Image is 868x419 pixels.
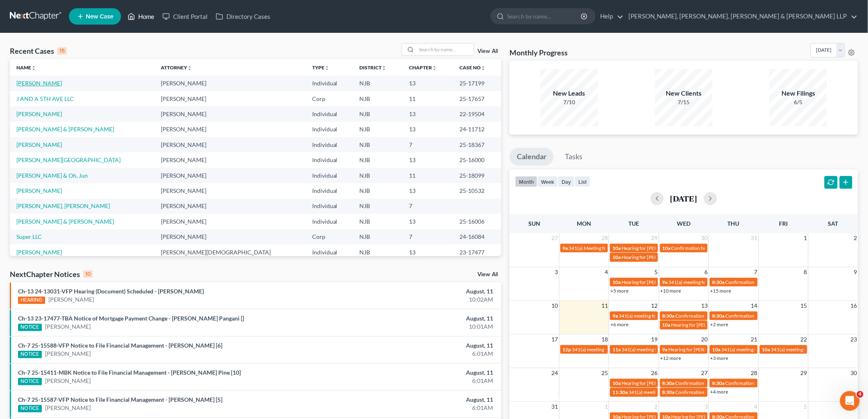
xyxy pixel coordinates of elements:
[45,323,91,331] a: [PERSON_NAME]
[48,295,94,304] a: [PERSON_NAME]
[402,152,453,167] td: 13
[45,350,91,358] a: [PERSON_NAME]
[340,404,493,412] div: 6:01AM
[353,122,402,137] td: NJB
[551,402,559,412] span: 31
[712,346,720,353] span: 10a
[601,334,609,344] span: 18
[770,98,827,106] div: 6/5
[381,66,386,71] i: unfold_more
[306,137,353,152] td: Individual
[712,380,724,386] span: 8:30a
[572,346,651,353] span: 341(a) meeting for [PERSON_NAME]
[507,9,582,24] input: Search by name...
[554,267,559,277] span: 3
[402,91,453,106] td: 11
[154,199,306,214] td: [PERSON_NAME]
[612,346,621,353] span: 11a
[712,313,724,319] span: 8:30a
[721,346,800,353] span: 341(a) meeting for [PERSON_NAME]
[306,214,353,229] td: Individual
[612,380,621,386] span: 10a
[123,9,158,24] a: Home
[353,183,402,198] td: NJB
[800,368,808,378] span: 29
[402,137,453,152] td: 7
[453,245,501,260] td: 23-17477
[840,391,860,411] iframe: Intercom live chat
[18,288,204,295] a: Ch-13 24-13031-VFP Hearing (Document) Scheduled - [PERSON_NAME]
[340,377,493,385] div: 6:01AM
[453,214,501,229] td: 25-16006
[432,66,437,71] i: unfold_more
[154,229,306,245] td: [PERSON_NAME]
[850,368,858,378] span: 30
[340,369,493,377] div: August, 11
[340,314,493,323] div: August, 11
[402,76,453,91] td: 13
[660,288,681,294] a: +10 more
[569,245,649,251] span: 341(a) Meeting for [PERSON_NAME]
[662,380,675,386] span: 8:30a
[402,245,453,260] td: 13
[610,288,628,294] a: +5 more
[359,64,386,71] a: Districtunfold_more
[16,202,110,209] a: [PERSON_NAME], [PERSON_NAME]
[621,346,701,353] span: 341(a) meeting for [PERSON_NAME]
[700,301,708,311] span: 13
[662,279,668,285] span: 9a
[800,334,808,344] span: 22
[453,229,501,245] td: 24-16084
[541,89,598,98] div: New Leads
[324,66,329,71] i: unfold_more
[651,233,659,243] span: 29
[16,233,42,240] a: Super LLC
[453,91,501,106] td: 25-17657
[154,214,306,229] td: [PERSON_NAME]
[728,220,740,227] span: Thu
[662,389,675,395] span: 8:30a
[828,220,838,227] span: Sat
[18,315,244,322] a: Ch-13 23-17477-TBA Notice of Mortgage Payment Change - [PERSON_NAME] Pangani []
[353,168,402,183] td: NJB
[850,301,858,311] span: 16
[402,199,453,214] td: 7
[654,267,659,277] span: 5
[537,176,558,187] button: week
[16,110,62,117] a: [PERSON_NAME]
[528,220,540,227] span: Sun
[477,48,498,54] a: View All
[669,279,791,285] span: 341(a) meeting for [PERSON_NAME] & [PERSON_NAME]
[353,199,402,214] td: NJB
[18,324,42,331] div: NOTICE
[306,245,353,260] td: Individual
[853,233,858,243] span: 2
[700,233,708,243] span: 30
[353,76,402,91] td: NJB
[676,380,769,386] span: Confirmation hearing for [PERSON_NAME]
[624,9,858,24] a: [PERSON_NAME], [PERSON_NAME], [PERSON_NAME] & [PERSON_NAME] LLP
[629,220,640,227] span: Tue
[340,350,493,358] div: 6:01AM
[453,183,501,198] td: 25-10532
[18,396,222,403] a: Ch-7 25-15587-VFP Notice to File Financial Management - [PERSON_NAME] [5]
[672,322,736,328] span: Hearing for [PERSON_NAME]
[16,249,62,256] a: [PERSON_NAME]
[453,152,501,167] td: 25-16000
[161,64,192,71] a: Attorneyunfold_more
[16,64,36,71] a: Nameunfold_more
[353,229,402,245] td: NJB
[850,334,858,344] span: 23
[551,233,559,243] span: 27
[612,245,621,251] span: 10a
[306,168,353,183] td: Individual
[340,323,493,331] div: 10:01AM
[18,405,42,412] div: NOTICE
[662,313,675,319] span: 8:30a
[779,220,788,227] span: Fri
[857,391,863,398] span: 4
[651,301,659,311] span: 12
[10,269,93,279] div: NextChapter Notices
[800,301,808,311] span: 15
[621,380,685,386] span: Hearing for [PERSON_NAME]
